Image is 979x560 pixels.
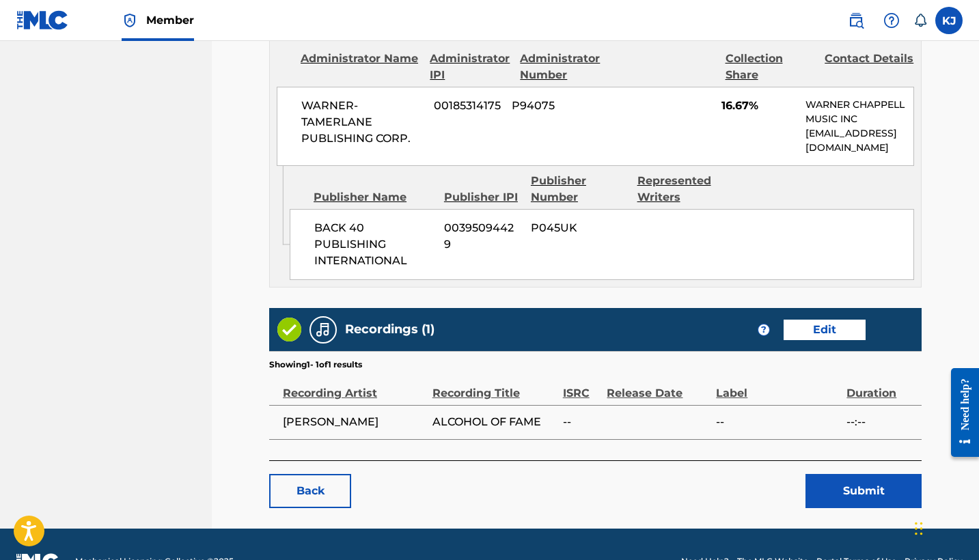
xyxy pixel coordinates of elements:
div: Administrator IPI [430,51,510,83]
p: WARNER CHAPPELL MUSIC INC [805,98,913,126]
div: Recording Artist [283,371,426,402]
div: Contact Details [825,51,914,83]
div: Notifications [913,14,927,27]
img: search [848,12,864,29]
span: 00185314175 [434,98,501,114]
img: Top Rightsholder [122,12,138,29]
span: P94075 [512,98,603,114]
span: WARNER-TAMERLANE PUBLISHING CORP. [301,98,424,147]
div: Recording Title [432,371,556,402]
span: [PERSON_NAME] [283,414,426,430]
span: ALCOHOL OF FAME [432,414,556,430]
span: 16.67% [721,98,795,114]
span: -- [716,414,840,430]
img: help [883,12,900,29]
span: ? [758,324,769,335]
span: P045UK [531,220,626,236]
div: Publisher IPI [444,189,521,206]
iframe: Chat Widget [911,494,979,560]
div: User Menu [935,7,963,34]
img: MLC Logo [16,10,69,30]
span: --:-- [846,414,915,430]
p: [EMAIL_ADDRESS][DOMAIN_NAME] [805,126,913,155]
div: Label [716,371,840,402]
span: -- [563,414,601,430]
span: BACK 40 PUBLISHING INTERNATIONAL [314,220,434,269]
img: Recordings [315,322,331,338]
span: Member [146,12,194,28]
div: Publisher Name [314,189,434,206]
div: Duration [846,371,915,402]
div: Drag [915,508,923,549]
div: Collection Share [726,51,815,83]
a: Public Search [842,7,870,34]
div: Help [878,7,905,34]
div: Administrator Number [520,51,609,83]
div: Administrator Name [301,51,419,83]
img: Valid [277,318,301,341]
a: Back [269,474,351,508]
a: Edit [784,320,866,340]
iframe: Resource Center [941,354,979,471]
div: Publisher Number [531,173,627,206]
div: Release Date [607,371,709,402]
span: 00395094429 [444,220,521,253]
h5: Recordings (1) [345,322,435,337]
p: Showing 1 - 1 of 1 results [269,359,362,371]
button: Submit [805,474,922,508]
div: Represented Writers [637,173,734,206]
div: ISRC [563,371,601,402]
